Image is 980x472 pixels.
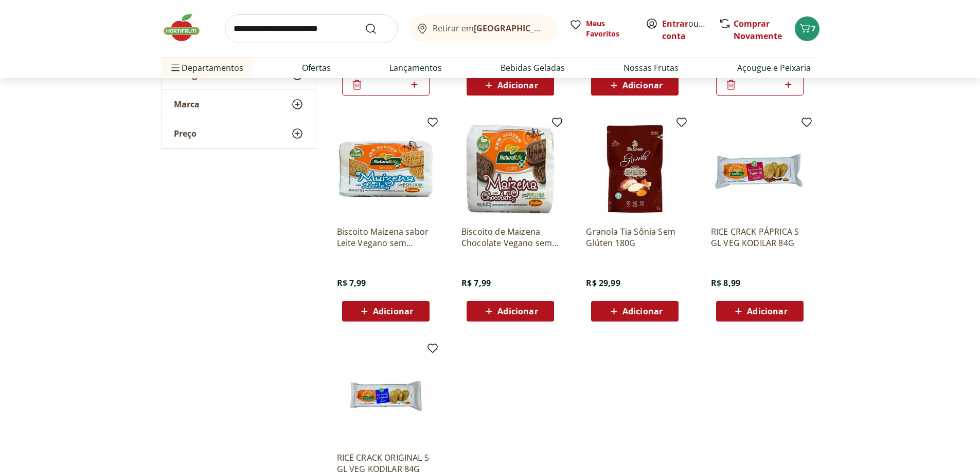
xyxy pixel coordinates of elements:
a: Nossas Frutas [623,62,679,74]
button: Carrinho [795,16,819,41]
span: R$ 8,99 [711,277,740,289]
a: Meus Favoritos [569,18,633,39]
span: Departamentos [169,55,243,80]
img: Biscoito de Maizena Chocolate Vegano sem Glúten Kodilar 112g [461,120,559,218]
button: Submit Search [365,23,389,35]
button: Adicionar [467,75,554,96]
span: Retirar em [433,24,546,33]
span: Adicionar [373,307,413,315]
a: Ofertas [302,62,331,74]
img: RICE CRACK PÁPRICA S GL VEG KODILAR 84G [711,120,809,218]
img: Granola Tia Sônia Sem Glúten 180G [586,120,684,218]
a: Comprar Novamente [734,18,782,42]
a: Biscoito Maizena sabor Leite Vegano sem Glúten Kodilar 112g [337,226,435,249]
span: 7 [811,24,815,33]
span: R$ 29,99 [586,277,620,289]
button: Adicionar [467,301,554,322]
input: search [225,14,398,43]
button: Adicionar [342,301,430,322]
a: Lançamentos [389,62,442,74]
img: Hortifruti [161,12,212,43]
button: Preço [162,119,316,148]
span: ou [662,17,708,42]
span: R$ 7,99 [337,277,366,289]
span: Adicionar [497,81,538,89]
span: Adicionar [497,307,538,315]
a: Entrar [662,18,688,29]
button: Retirar em[GEOGRAPHIC_DATA]/[GEOGRAPHIC_DATA] [410,14,557,43]
button: Menu [169,55,182,80]
span: R$ 7,99 [461,277,491,289]
b: [GEOGRAPHIC_DATA]/[GEOGRAPHIC_DATA] [474,23,647,34]
button: Adicionar [591,301,679,322]
img: RICE CRACK ORIGINAL S GL VEG KODILAR 84G [337,346,435,444]
button: Marca [162,90,316,119]
a: Criar conta [662,18,719,42]
a: Açougue e Peixaria [737,62,811,74]
a: RICE CRACK PÁPRICA S GL VEG KODILAR 84G [711,226,809,249]
a: Granola Tia Sônia Sem Glúten 180G [586,226,684,249]
span: Meus Favoritos [586,18,633,39]
span: Preço [174,128,197,139]
button: Adicionar [716,301,804,322]
span: Adicionar [622,81,663,89]
span: Adicionar [622,307,663,315]
span: Adicionar [747,307,787,315]
button: Adicionar [591,75,679,96]
span: Marca [174,99,200,109]
a: Bebidas Geladas [501,62,565,74]
a: Biscoito de Maizena Chocolate Vegano sem Glúten Kodilar 112g [461,226,559,249]
img: Biscoito Maizena sabor Leite Vegano sem Glúten Kodilar 112g [337,120,435,218]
